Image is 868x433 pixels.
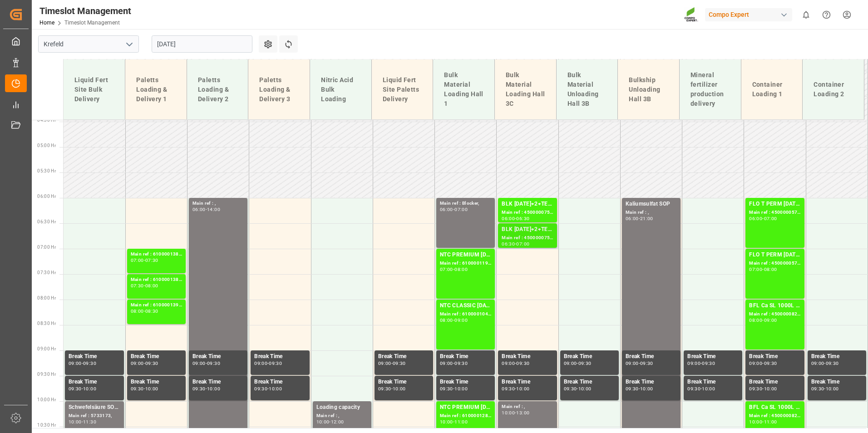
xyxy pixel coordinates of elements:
[810,76,857,103] div: Container Loading 2
[37,423,56,428] span: 10:30 Hr
[391,387,393,391] div: -
[267,361,269,365] div: -
[502,403,553,411] div: Main ref : ,
[207,361,220,365] div: 09:30
[502,209,553,216] div: Main ref : 4500000755, 2000000628;
[749,412,800,420] div: Main ref : 4500000822, 2000000630;
[502,225,553,234] div: BLK [DATE]+2+TE (GW) BULK;
[440,310,491,318] div: Main ref : 6100001041, 2000000209;
[454,420,468,424] div: 11:00
[83,420,96,424] div: 11:30
[502,387,515,391] div: 09:30
[440,403,491,412] div: NTC PREMIUM [DATE]+3+TE BULK;
[705,6,796,23] button: Compo Expert
[564,352,615,361] div: Break Time
[440,352,491,361] div: Break Time
[378,387,391,391] div: 09:30
[811,352,863,361] div: Break Time
[440,378,491,387] div: Break Time
[639,361,640,365] div: -
[700,387,702,391] div: -
[144,309,145,313] div: -
[811,361,824,365] div: 09:00
[69,403,120,412] div: Schwefelsäure SO3 rein ([PERSON_NAME]);
[762,216,764,221] div: -
[749,403,800,412] div: BFL Ca SL 1000L IBC MTO;
[762,318,764,322] div: -
[440,387,453,391] div: 09:30
[626,216,639,221] div: 06:00
[824,387,825,391] div: -
[269,387,282,391] div: 10:00
[378,378,429,387] div: Break Time
[764,420,777,424] div: 11:00
[316,420,330,424] div: 10:00
[705,8,792,21] div: Compo Expert
[516,242,529,246] div: 07:00
[440,301,491,310] div: NTC CLASSIC [DATE]+3+TE BULK;
[515,242,516,246] div: -
[440,361,453,365] div: 09:00
[516,216,529,221] div: 06:30
[639,387,640,391] div: -
[515,361,516,365] div: -
[440,200,491,207] div: Main ref : Blocker,
[749,310,800,318] div: Main ref : 4500000821, 2000000630;
[122,37,136,51] button: open menu
[749,267,762,271] div: 07:00
[131,284,144,288] div: 07:30
[131,301,182,309] div: Main ref : 6100001399, 6100001399
[502,411,515,415] div: 10:00
[256,72,302,108] div: Paletts Loading & Delivery 3
[329,420,330,424] div: -
[578,361,592,365] div: 09:30
[454,318,468,322] div: 09:00
[502,378,553,387] div: Break Time
[625,72,672,108] div: Bulkship Unloading Hall 3B
[192,352,244,361] div: Break Time
[69,420,82,424] div: 10:00
[131,276,182,284] div: Main ref : 6100001386, 6100001386
[626,378,677,387] div: Break Time
[811,378,863,387] div: Break Time
[254,378,306,387] div: Break Time
[37,295,56,300] span: 08:00 Hr
[83,387,96,391] div: 10:00
[131,387,144,391] div: 09:30
[206,207,207,212] div: -
[440,67,487,112] div: Bulk Material Loading Hall 1
[749,387,762,391] div: 09:30
[749,301,800,310] div: BFL Ca SL 1000L IBC MTO;
[626,387,639,391] div: 09:30
[453,267,454,271] div: -
[145,258,158,262] div: 07:30
[749,378,800,387] div: Break Time
[144,387,145,391] div: -
[133,72,179,108] div: Paletts Loading & Delivery 1
[564,387,577,391] div: 09:30
[206,361,207,365] div: -
[194,72,241,108] div: Paletts Loading & Delivery 2
[454,387,468,391] div: 10:00
[39,20,54,26] a: Home
[37,143,56,148] span: 05:00 Hr
[564,67,611,112] div: Bulk Material Unloading Hall 3B
[145,309,158,313] div: 08:30
[749,76,795,103] div: Container Loading 1
[762,387,764,391] div: -
[82,420,83,424] div: -
[640,216,653,221] div: 21:00
[69,352,120,361] div: Break Time
[37,168,56,173] span: 05:30 Hr
[440,251,491,260] div: NTC PREMIUM [DATE]+3+TE BULK;
[192,361,206,365] div: 09:00
[749,209,800,216] div: Main ref : 4500000576, 2000000429;
[626,361,639,365] div: 09:00
[316,403,368,412] div: Loading capacity
[453,420,454,424] div: -
[796,5,816,25] button: show 0 new notifications
[37,346,56,351] span: 09:00 Hr
[626,352,677,361] div: Break Time
[131,258,144,262] div: 07:00
[82,361,83,365] div: -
